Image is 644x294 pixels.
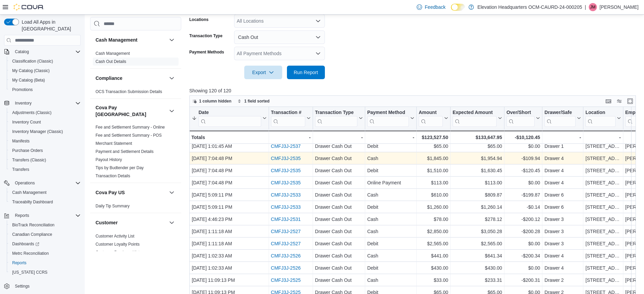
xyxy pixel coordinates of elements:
button: Classification (Classic) [7,56,83,66]
span: Cash Management [12,190,46,195]
button: Traceabilty Dashboard [7,197,83,207]
div: Transaction Type [315,110,357,127]
button: Compliance [96,75,166,82]
span: Transfers [12,167,29,172]
span: Adjustments (Classic) [12,110,51,115]
div: [DATE] 1:11:18 AM [192,240,267,248]
button: Cash Management [168,36,176,44]
span: Settings [12,282,81,290]
div: - [271,133,310,141]
a: Inventory Manager (Classic) [9,128,66,136]
a: Classification (Classic) [9,57,56,65]
div: -$109.94 [506,155,540,163]
div: Over/Short [506,110,535,116]
div: Compliance [90,88,181,98]
button: Enter fullscreen [626,97,634,105]
span: Canadian Compliance [9,230,81,239]
div: Cova Pay [GEOGRAPHIC_DATA] [90,123,181,183]
div: Cash [367,252,414,260]
div: $0.00 [506,142,540,151]
div: $1,510.00 [419,167,448,175]
div: Jhon Moncada [589,3,597,11]
span: My Catalog (Beta) [12,77,45,83]
div: [DATE] 7:04:48 PM [192,167,267,175]
span: Feedback [425,4,445,10]
p: Showing 120 of 120 [189,87,641,94]
a: CMFJ3J-2526 [271,266,300,271]
a: Customer Activity List [96,234,134,239]
button: Cova Pay [GEOGRAPHIC_DATA] [168,107,176,115]
div: $113.00 [419,179,448,187]
div: [DATE] 1:01:45 AM [192,142,267,151]
button: Cash Out [234,30,325,44]
div: -$199.87 [506,191,540,199]
div: $0.00 [506,240,540,248]
a: CMFJ3J-2526 [271,253,300,259]
div: Drawer Cash Out [315,252,363,260]
button: Settings [1,281,83,291]
span: Inventory Manager (Classic) [9,128,81,136]
div: [STREET_ADDRESS] [585,167,621,175]
span: Inventory Manager (Classic) [12,129,63,134]
div: [STREET_ADDRESS] [585,191,621,199]
a: Customer Purchase History [96,250,145,255]
div: $1,630.45 [453,167,502,175]
span: Classification (Classic) [9,57,81,65]
a: Settings [12,282,32,290]
div: Location [585,110,615,127]
label: Transaction Type [189,33,223,39]
div: [DATE] 7:04:48 PM [192,179,267,187]
button: Manifests [7,136,83,146]
div: Drawer Cash Out [315,228,363,236]
p: Elevation Headquarters OCM-CAURD-24-000205 [477,3,582,11]
a: Purchase Orders [9,146,46,155]
span: BioTrack Reconciliation [9,221,81,229]
button: Keyboard shortcuts [604,97,612,105]
div: Expected Amount [453,110,497,127]
button: Location [585,110,621,127]
div: Drawer Cash Out [315,191,363,199]
p: [PERSON_NAME] [600,3,639,11]
div: [STREET_ADDRESS] [585,240,621,248]
button: BioTrack Reconciliation [7,220,83,230]
div: [STREET_ADDRESS] [585,142,621,151]
span: Customer Loyalty Points [96,242,140,247]
span: Transfers (Classic) [12,157,46,163]
a: Fee and Settlement Summary - Online [96,125,165,130]
div: Drawer/Safe [544,110,576,116]
div: Transaction Type [315,110,357,116]
a: Dashboards [7,239,83,249]
span: Classification (Classic) [12,59,53,64]
span: Cash Management [96,51,130,56]
span: Inventory Count [12,119,41,125]
a: CMFJ3J-2537 [271,144,300,149]
button: Adjustments (Classic) [7,108,83,117]
span: My Catalog (Classic) [12,68,50,73]
span: Operations [12,179,81,187]
button: Cova Pay [GEOGRAPHIC_DATA] [96,104,166,118]
span: Purchase Orders [9,146,81,155]
div: Drawer Cash Out [315,216,363,224]
a: Adjustments (Classic) [9,109,54,117]
div: Amount [419,110,443,127]
span: Transaction Details [96,173,130,179]
a: CMFJ3J-2525 [271,278,300,283]
div: Transaction # URL [271,110,305,127]
div: $641.34 [453,252,502,260]
button: Cash Management [96,37,166,43]
div: Transaction # [271,110,305,116]
button: Metrc Reconciliation [7,249,83,258]
div: Drawer Cash Out [315,155,363,163]
button: 1 column hidden [190,97,234,105]
span: Manifests [9,137,81,145]
a: CMFJ3J-2535 [271,156,300,161]
button: Inventory [1,98,83,108]
button: Operations [12,179,38,187]
div: $2,565.00 [419,240,448,248]
div: $113.00 [453,179,502,187]
a: OCS Transaction Submission Details [96,89,162,94]
span: Manifests [12,138,29,144]
div: Drawer 3 [544,216,581,224]
span: JM [590,3,596,11]
span: Operations [15,180,35,186]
